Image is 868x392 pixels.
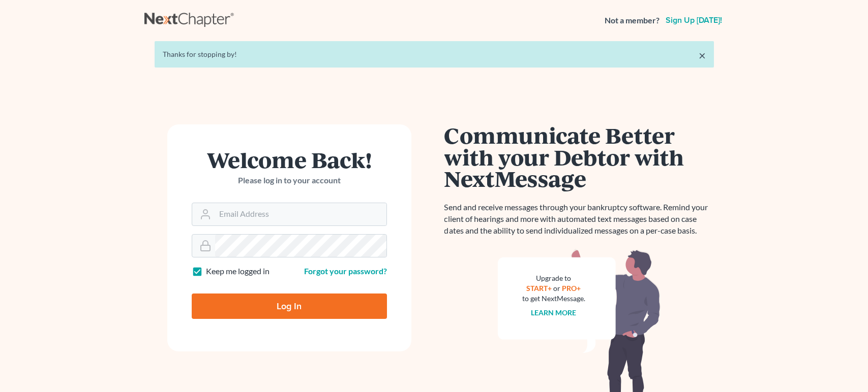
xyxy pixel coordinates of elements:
div: Upgrade to [522,273,585,283]
a: Learn more [531,308,576,317]
span: or [553,284,560,292]
a: × [699,49,706,61]
p: Please log in to your account [192,175,387,186]
label: Keep me logged in [206,266,270,277]
p: Send and receive messages through your bankruptcy software. Remind your client of hearings and mo... [444,202,714,237]
a: START+ [526,284,552,292]
div: Thanks for stopping by! [163,49,706,59]
h1: Communicate Better with your Debtor with NextMessage [444,124,714,189]
input: Email Address [215,203,386,225]
a: PRO+ [562,284,581,292]
div: to get NextMessage. [522,293,585,304]
h1: Welcome Back! [192,149,387,171]
strong: Not a member? [605,15,660,26]
a: Sign up [DATE]! [664,16,724,24]
a: Forgot your password? [304,266,387,276]
input: Log In [192,293,387,319]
